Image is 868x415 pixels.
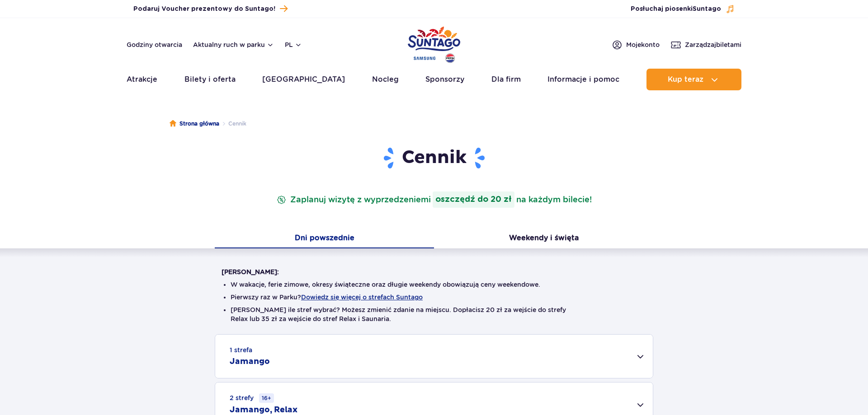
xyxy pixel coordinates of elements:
a: Nocleg [372,69,399,90]
button: Dowiedz się więcej o strefach Suntago [301,294,423,301]
a: Godziny otwarcia [127,40,182,49]
p: Zaplanuj wizytę z wyprzedzeniem na każdym bilecie! [275,191,594,208]
span: Kup teraz [668,75,703,84]
small: 1 strefa [230,345,252,354]
button: Posłuchaj piosenkiSuntago [631,5,735,14]
span: Posłuchaj piosenki [631,5,721,14]
span: Podaruj Voucher prezentowy do Suntago! [133,5,275,14]
button: Aktualny ruch w parku [193,41,274,48]
a: Podaruj Voucher prezentowy do Suntago! [133,3,288,15]
span: Moje konto [626,40,660,49]
a: Informacje i pomoc [547,69,619,90]
a: Zarządzajbiletami [670,39,741,50]
small: 2 strefy [230,393,274,403]
button: pl [285,40,302,49]
a: Atrakcje [127,69,157,90]
strong: [PERSON_NAME]: [222,268,279,275]
button: Weekendy i święta [434,229,653,248]
small: 16+ [259,393,274,403]
li: [PERSON_NAME] ile stref wybrać? Możesz zmienić zdanie na miejscu. Dopłacisz 20 zł za wejście do s... [231,305,637,323]
a: [GEOGRAPHIC_DATA] [262,69,345,90]
a: Park of Poland [408,23,460,64]
h2: Jamango [230,356,270,367]
a: Dla firm [491,69,521,90]
button: Dni powszednie [215,229,434,248]
a: Sponsorzy [425,69,464,90]
span: Suntago [693,6,721,12]
span: Zarządzaj biletami [685,40,741,49]
h1: Cennik [222,146,646,170]
a: Mojekonto [612,39,660,50]
a: Bilety i oferta [184,69,236,90]
a: Strona główna [170,119,219,128]
strong: oszczędź do 20 zł [433,191,514,208]
li: Cennik [219,119,246,128]
li: Pierwszy raz w Parku? [231,293,637,302]
li: W wakacje, ferie zimowe, okresy świąteczne oraz długie weekendy obowiązują ceny weekendowe. [231,280,637,289]
button: Kup teraz [646,69,741,90]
